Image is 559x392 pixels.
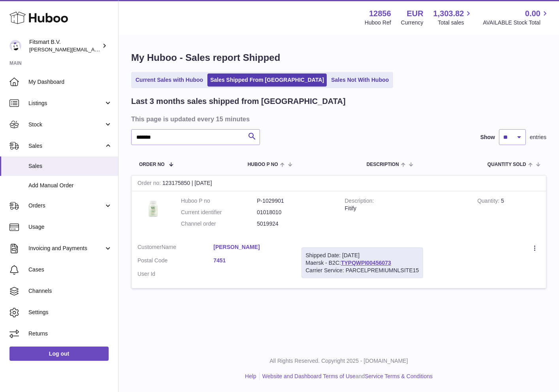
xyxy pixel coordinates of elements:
span: Sales [28,162,112,170]
a: 0.00 AVAILABLE Stock Total [483,8,550,26]
a: Service Terms & Conditions [365,373,433,379]
a: 1,303.82 Total sales [433,8,473,26]
a: Log out [9,347,109,361]
img: jonathan@leaderoo.com [9,40,21,52]
span: Customer [137,244,162,250]
a: Sales Not With Huboo [328,73,391,87]
div: Currency [401,19,423,26]
span: Cases [28,266,112,273]
h3: This page is updated every 15 minutes [131,115,544,123]
span: Channels [28,287,112,295]
span: [PERSON_NAME][EMAIL_ADDRESS][DOMAIN_NAME] [29,46,158,53]
span: 1,303.82 [433,8,464,19]
span: AVAILABLE Stock Total [483,19,550,26]
h2: Last 3 months sales shipped from [GEOGRAPHIC_DATA] [131,96,346,107]
span: Sales [28,142,104,150]
div: Carrier Service: PARCELPREMIUMNLSITE15 [306,267,419,274]
a: Sales Shipped From [GEOGRAPHIC_DATA] [207,73,327,87]
dd: 5019924 [257,220,333,228]
span: Order No [139,162,165,167]
div: 123175850 | [DATE] [132,175,546,191]
span: Settings [28,309,112,316]
strong: Quantity [477,198,501,206]
strong: Order no [137,180,162,188]
span: Description [367,162,399,167]
strong: Description [345,198,374,206]
dt: Huboo P no [181,197,257,205]
a: [PERSON_NAME] [213,243,289,251]
td: 5 [471,191,546,237]
dt: User Id [137,270,213,278]
a: Website and Dashboard Terms of Use [262,373,356,379]
li: and [260,373,433,380]
span: My Dashboard [28,78,112,86]
dt: Postal Code [137,257,213,266]
strong: 12856 [369,8,391,19]
span: 0.00 [525,8,540,19]
span: Stock [28,121,104,128]
dd: P-1029901 [257,197,333,205]
a: TYPQWPI00456073 [341,260,391,266]
h1: My Huboo - Sales report Shipped [131,51,546,64]
span: Listings [28,100,104,107]
span: Invoicing and Payments [28,245,104,252]
span: Returns [28,330,112,337]
p: All Rights Reserved. Copyright 2025 - [DOMAIN_NAME] [125,357,553,365]
div: Fitify [345,205,466,212]
dd: 01018010 [257,209,333,216]
strong: EUR [407,8,423,19]
img: 128561739542540.png [137,197,169,220]
div: Shipped Date: [DATE] [306,252,419,259]
span: Add Manual Order [28,182,112,189]
a: 7451 [213,257,289,264]
a: Current Sales with Huboo [133,73,206,87]
span: Huboo P no [248,162,278,167]
div: Fitsmart B.V. [29,38,100,53]
div: Huboo Ref [365,19,391,26]
a: Help [245,373,256,379]
span: Quantity Sold [487,162,526,167]
span: entries [530,134,546,141]
label: Show [480,134,495,141]
dt: Current identifier [181,209,257,216]
dt: Channel order [181,220,257,228]
dt: Name [137,243,213,253]
span: Usage [28,223,112,231]
span: Orders [28,202,104,209]
span: Total sales [438,19,473,26]
div: Maersk - B2C: [301,247,423,279]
